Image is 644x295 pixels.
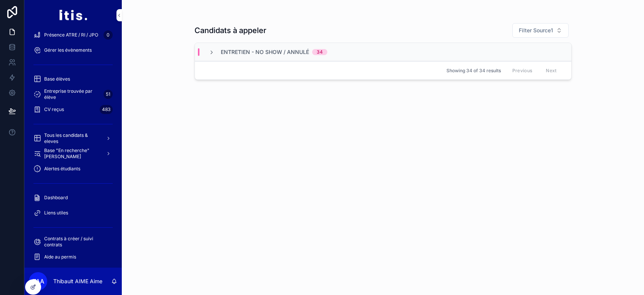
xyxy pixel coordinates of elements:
[44,166,80,172] span: Alertes étudiants
[29,250,117,264] a: Aide au permis
[29,43,117,57] a: Gérer les évènements
[29,87,117,101] a: Entreprise trouvée par élève51
[44,47,92,53] span: Gérer les évènements
[104,90,113,99] div: 51
[446,68,501,74] span: Showing 34 of 34 results
[44,106,64,113] span: CV reçus
[194,25,266,36] h1: Candidats à appeler
[29,147,117,160] a: Base "En recherche" [PERSON_NAME]
[29,206,117,220] a: Liens utiles
[100,105,113,114] div: 483
[29,28,117,42] a: Présence ATRE / RI / JPO0
[44,132,100,144] span: Tous les candidats & eleves
[24,30,122,268] div: scrollable content
[44,236,110,248] span: Contrats à créer / suivi contrats
[53,278,102,285] p: Thibault AIME Aime
[44,195,68,201] span: Dashboard
[44,254,76,260] span: Aide au permis
[59,9,87,21] img: App logo
[221,48,309,56] span: Entretien - no show / annulé
[32,277,44,286] span: TAA
[29,191,117,205] a: Dashboard
[512,23,569,38] button: Select Button
[29,235,117,249] a: Contrats à créer / suivi contrats
[29,132,117,145] a: Tous les candidats & eleves
[29,72,117,86] a: Base élèves
[519,27,553,34] span: Filter Source1
[104,30,113,40] div: 0
[44,210,68,216] span: Liens utiles
[44,88,100,100] span: Entreprise trouvée par élève
[44,32,98,38] span: Présence ATRE / RI / JPO
[44,147,100,160] span: Base "En recherche" [PERSON_NAME]
[317,49,323,55] div: 34
[29,162,117,176] a: Alertes étudiants
[29,103,117,116] a: CV reçus483
[44,76,70,82] span: Base élèves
